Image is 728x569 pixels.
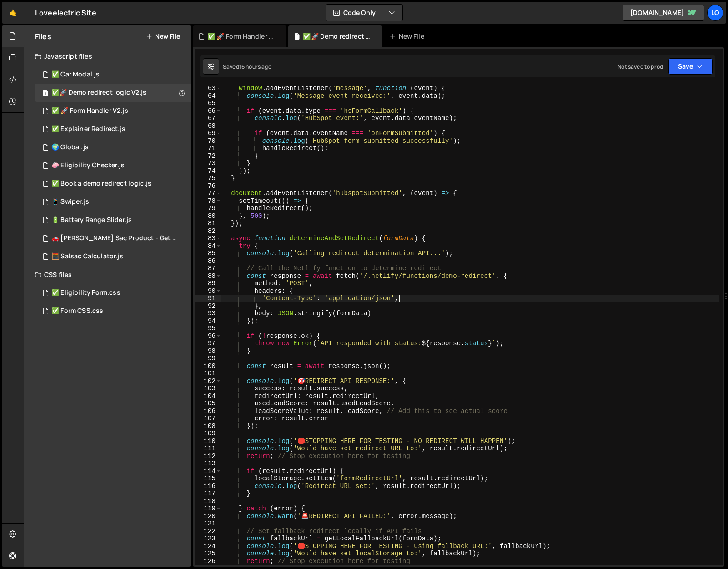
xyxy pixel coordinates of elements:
div: 8014/28850.js [35,247,191,266]
div: 96 [195,332,221,340]
div: 78 [195,197,221,205]
div: 98 [195,347,221,355]
div: 69 [195,130,221,137]
div: 103 [195,385,221,393]
div: 76 [195,182,221,190]
div: 🚗 [PERSON_NAME] Sac Product - Get started.js [51,234,177,242]
div: ✅🚀 Demo redirect logic V2.js [303,32,371,41]
div: ✅🚀 Demo redirect logic V2.js [51,89,146,97]
div: 121 [195,520,221,528]
div: 🌍 Global.js [51,143,89,151]
button: Save [668,58,713,75]
div: 104 [195,393,221,400]
div: 68 [195,122,221,130]
div: 🧼 Eligibility Checker.js [51,161,125,170]
div: 93 [195,310,221,317]
div: 71 [195,145,221,152]
div: 87 [195,265,221,272]
a: [DOMAIN_NAME] [623,5,704,21]
div: 66 [195,107,221,115]
div: 89 [195,280,221,287]
div: 102 [195,378,221,385]
div: 85 [195,250,221,257]
a: 🤙 [2,2,24,24]
div: Not saved to prod [618,63,663,70]
div: 101 [195,370,221,378]
div: 8014/41354.css [35,284,191,302]
div: 8014/41355.js [35,175,191,193]
div: 107 [195,415,221,423]
div: 63 [195,85,221,92]
div: 120 [195,513,221,520]
div: 124 [195,543,221,550]
div: 72 [195,152,221,160]
div: 8014/41995.js [35,65,191,84]
div: 111 [195,445,221,453]
div: 97 [195,340,221,347]
div: ✅ Explainer Redirect.js [51,125,126,133]
div: 75 [195,175,221,182]
span: 1 [43,90,48,97]
div: ✅ 🚀 Form Handler V2.js [207,32,276,41]
div: 88 [195,272,221,280]
div: 8014/34824.js [35,211,191,229]
div: Javascript files [24,47,191,65]
div: 117 [195,490,221,498]
div: 125 [195,550,221,558]
div: 8014/41778.js [35,120,191,138]
div: ✅ Form CSS.css [51,307,103,315]
button: New File [146,33,180,40]
div: 114 [195,468,221,475]
div: 8014/42987.js [35,102,191,120]
div: 105 [195,400,221,408]
div: 70 [195,137,221,145]
div: 94 [195,317,221,325]
div: 119 [195,505,221,513]
div: ✅ Eligibility Form.css [51,289,120,297]
div: 108 [195,423,221,430]
div: ✅ 🚀 Form Handler V2.js [51,107,128,115]
div: 126 [195,558,221,565]
div: 99 [195,355,221,363]
div: 8014/41351.css [35,302,191,320]
h2: Files [35,31,51,41]
div: 📱 Swiper.js [51,198,89,206]
div: 77 [195,190,221,197]
div: 118 [195,498,221,505]
div: 110 [195,438,221,445]
div: 8014/42657.js [35,156,191,175]
div: 79 [195,205,221,212]
div: 🧮 Salsac Calculator.js [51,252,123,261]
div: 64 [195,92,221,100]
a: Lo [707,5,723,21]
div: 91 [195,295,221,302]
div: 86 [195,257,221,265]
div: 83 [195,235,221,242]
div: 115 [195,475,221,483]
div: New File [389,32,427,41]
div: 92 [195,302,221,310]
div: ✅ Book a demo redirect logic.js [51,180,151,188]
div: 123 [195,535,221,543]
div: 122 [195,528,221,535]
div: Loveelectric Site [35,7,96,18]
div: 81 [195,220,221,227]
div: 🔋 Battery Range Slider.js [51,216,132,224]
div: 8014/42769.js [35,138,191,156]
div: 100 [195,363,221,370]
div: 116 [195,483,221,490]
div: 8014/33036.js [35,229,194,247]
div: 82 [195,227,221,235]
div: 112 [195,453,221,460]
div: 113 [195,460,221,468]
div: 74 [195,167,221,175]
div: 8014/34949.js [35,193,191,211]
div: 95 [195,325,221,332]
div: 106 [195,408,221,415]
div: CSS files [24,266,191,284]
div: 80 [195,212,221,220]
div: 84 [195,242,221,250]
div: 67 [195,115,221,122]
button: Code Only [326,5,402,21]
